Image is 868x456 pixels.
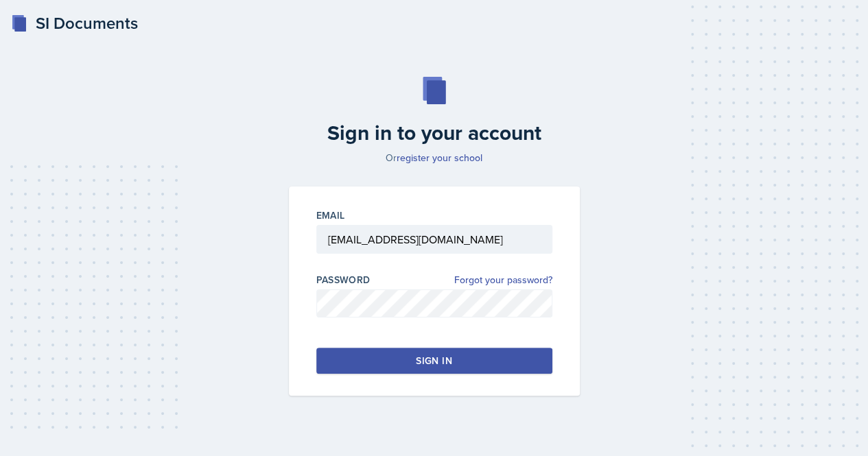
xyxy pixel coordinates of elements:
[454,273,552,287] a: Forgot your password?
[316,348,552,374] button: Sign in
[11,11,138,36] a: SI Documents
[316,225,552,254] input: Email
[316,208,345,222] label: Email
[416,354,451,368] div: Sign in
[316,273,371,287] label: Password
[281,121,588,145] h2: Sign in to your account
[281,151,588,165] p: Or
[397,151,482,165] a: register your school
